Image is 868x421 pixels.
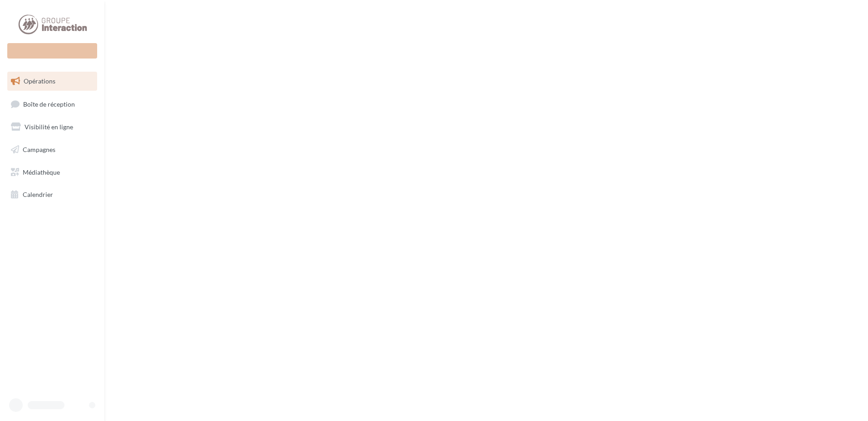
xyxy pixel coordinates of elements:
[5,72,99,91] a: Opérations
[5,117,99,137] a: Visibilité en ligne
[23,146,55,153] span: Campagnes
[5,140,99,159] a: Campagnes
[23,168,60,176] span: Médiathèque
[5,94,99,114] a: Boîte de réception
[23,191,53,198] span: Calendrier
[7,43,97,59] div: Nouvelle campagne
[24,77,55,85] span: Opérations
[23,100,75,108] span: Boîte de réception
[5,185,99,204] a: Calendrier
[25,123,73,131] span: Visibilité en ligne
[5,163,99,182] a: Médiathèque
